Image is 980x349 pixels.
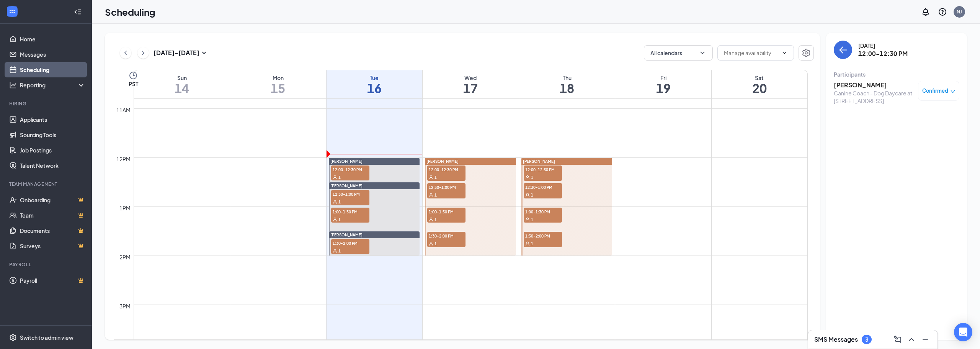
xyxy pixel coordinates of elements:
[20,127,85,143] a: Sourcing Tools
[333,175,337,180] svg: User
[20,192,85,208] a: OnboardingCrown
[338,199,341,205] span: 1
[230,82,326,95] h1: 15
[20,81,86,89] div: Reporting
[20,273,85,288] a: PayrollCrown
[525,175,530,180] svg: User
[427,208,465,215] span: 1:00-1:30 PM
[122,48,129,57] svg: ChevronLeft
[327,70,423,98] a: September 16, 2025
[331,190,369,198] span: 12:30-1:00 PM
[9,181,84,187] div: Team Management
[115,106,132,114] div: 11am
[105,5,155,18] h1: Scheduling
[799,45,814,61] button: Settings
[858,42,908,49] div: [DATE]
[9,81,17,89] svg: Analysis
[338,175,341,180] span: 1
[118,302,132,310] div: 3pm
[199,48,209,57] svg: SmallChevronDown
[327,82,423,95] h1: 16
[115,155,132,163] div: 12pm
[118,253,132,261] div: 2pm
[333,200,337,204] svg: User
[20,223,85,238] a: DocumentsCrown
[531,175,533,180] span: 1
[134,82,230,95] h1: 14
[139,48,147,57] svg: ChevronRight
[922,87,948,95] span: Confirmed
[429,175,433,180] svg: User
[331,208,369,215] span: 1:00-1:30 PM
[957,8,962,15] div: NJ
[615,74,711,82] div: Fri
[330,159,363,164] span: [PERSON_NAME]
[429,193,433,197] svg: User
[118,204,132,212] div: 1pm
[427,232,465,239] span: 1:30-2:00 PM
[434,217,437,222] span: 1
[892,333,904,346] button: ComposeMessage
[531,192,533,198] span: 1
[781,50,787,56] svg: ChevronDown
[427,165,465,173] span: 12:00-12:30 PM
[8,8,16,15] svg: WorkstreamLogo
[644,45,713,61] button: All calendarsChevronDown
[615,70,711,98] a: September 19, 2025
[333,249,337,253] svg: User
[434,192,437,198] span: 1
[154,49,199,57] h3: [DATE] - [DATE]
[525,217,530,222] svg: User
[20,208,85,223] a: TeamCrown
[950,89,955,94] span: down
[954,323,972,341] div: Open Intercom Messenger
[525,193,530,197] svg: User
[20,158,85,173] a: Talent Network
[724,49,778,57] input: Manage availability
[330,233,363,237] span: [PERSON_NAME]
[712,82,807,95] h1: 20
[921,335,930,344] svg: Minimize
[20,334,73,341] div: Switch to admin view
[427,183,465,191] span: 12:30-1:00 PM
[129,80,138,88] span: PST
[938,7,947,16] svg: QuestionInfo
[426,159,459,164] span: [PERSON_NAME]
[429,217,433,222] svg: User
[919,333,931,346] button: Minimize
[524,208,562,215] span: 1:00-1:30 PM
[137,47,149,59] button: ChevronRight
[423,74,519,82] div: Wed
[423,82,519,95] h1: 17
[531,241,533,246] span: 1
[20,47,85,62] a: Messages
[333,217,337,222] svg: User
[434,241,437,246] span: 1
[74,8,82,16] svg: Collapse
[230,70,326,98] a: September 15, 2025
[834,70,959,78] div: Participants
[230,74,326,82] div: Mon
[429,241,433,246] svg: User
[423,70,519,98] a: September 17, 2025
[834,81,914,89] h3: [PERSON_NAME]
[921,7,930,16] svg: Notifications
[907,335,916,344] svg: ChevronUp
[134,70,230,98] a: September 14, 2025
[524,183,562,191] span: 12:30-1:00 PM
[331,239,369,247] span: 1:30-2:00 PM
[20,31,85,47] a: Home
[20,62,85,77] a: Scheduling
[9,261,84,268] div: Payroll
[20,238,85,254] a: SurveysCrown
[9,334,17,341] svg: Settings
[338,248,341,254] span: 1
[802,48,811,57] svg: Settings
[615,82,711,95] h1: 19
[134,74,230,82] div: Sun
[834,89,914,105] div: Canine Coach - Dog Daycare at [STREET_ADDRESS]
[712,74,807,82] div: Sat
[858,49,908,58] h3: 12:00-12:30 PM
[699,49,706,57] svg: ChevronDown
